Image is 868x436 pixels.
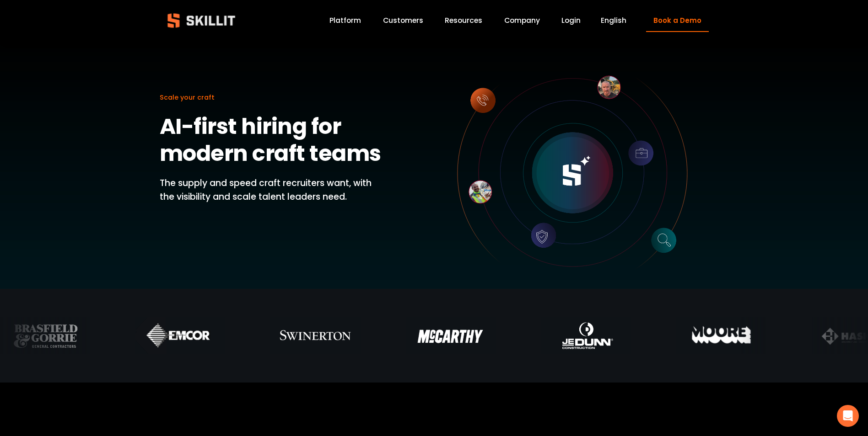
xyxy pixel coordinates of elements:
a: Book a Demo [646,10,708,32]
span: English [601,15,626,26]
a: folder dropdown [445,15,482,27]
div: Open Intercom Messenger [837,405,859,427]
a: Login [561,15,581,27]
img: Skillit [160,7,243,34]
a: Company [504,15,540,27]
strong: AI-first hiring for modern craft teams [160,111,381,169]
div: language picker [601,15,626,27]
a: Platform [329,15,361,27]
a: Customers [383,15,423,27]
span: Resources [445,15,482,26]
p: The supply and speed craft recruiters want, with the visibility and scale talent leaders need. [160,176,386,204]
span: Scale your craft [160,93,215,102]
